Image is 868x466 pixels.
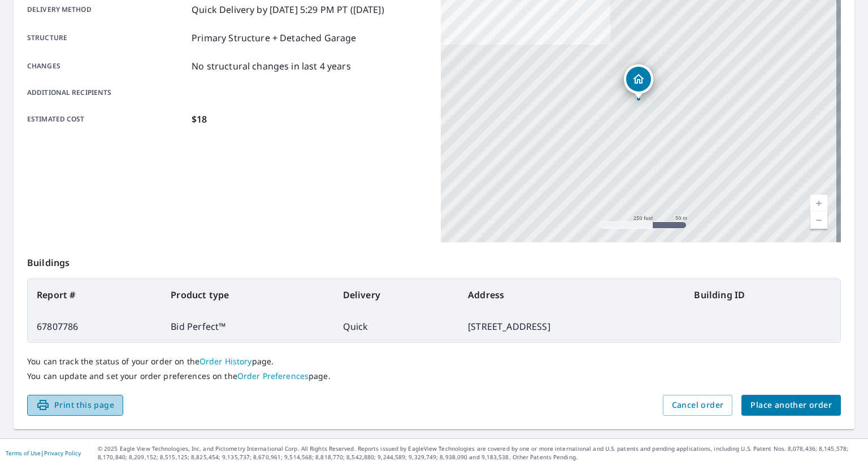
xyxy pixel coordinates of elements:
[685,279,840,311] th: Building ID
[192,59,351,73] p: No structural changes in last 4 years
[162,311,333,342] td: Bid Perfect™
[199,356,252,367] a: Order History
[27,3,187,16] p: Delivery method
[36,398,114,412] span: Print this page
[672,398,724,412] span: Cancel order
[27,88,187,98] p: Additional recipients
[27,395,123,416] button: Print this page
[162,279,333,311] th: Product type
[459,279,685,311] th: Address
[44,449,81,457] a: Privacy Policy
[459,311,685,342] td: [STREET_ADDRESS]
[6,450,81,456] p: |
[750,398,832,412] span: Place another order
[27,356,841,367] p: You can track the status of your order on the page.
[27,59,187,73] p: Changes
[334,279,459,311] th: Delivery
[663,395,733,416] button: Cancel order
[27,112,187,126] p: Estimated cost
[741,395,841,416] button: Place another order
[27,31,187,45] p: Structure
[27,242,841,278] p: Buildings
[6,449,41,457] a: Terms of Use
[237,371,309,381] a: Order Preferences
[28,279,162,311] th: Report #
[28,311,162,342] td: 67807786
[192,112,207,126] p: $18
[810,212,827,229] a: Current Level 17, Zoom Out
[192,31,356,45] p: Primary Structure + Detached Garage
[192,3,384,16] p: Quick Delivery by [DATE] 5:29 PM PT ([DATE])
[810,195,827,212] a: Current Level 17, Zoom In
[334,311,459,342] td: Quick
[27,371,841,381] p: You can update and set your order preferences on the page.
[98,445,862,461] p: © 2025 Eagle View Technologies, Inc. and Pictometry International Corp. All Rights Reserved. Repo...
[624,64,653,99] div: Dropped pin, building 1, Residential property, 151 N Argyle Ct Newberg, OR 97132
